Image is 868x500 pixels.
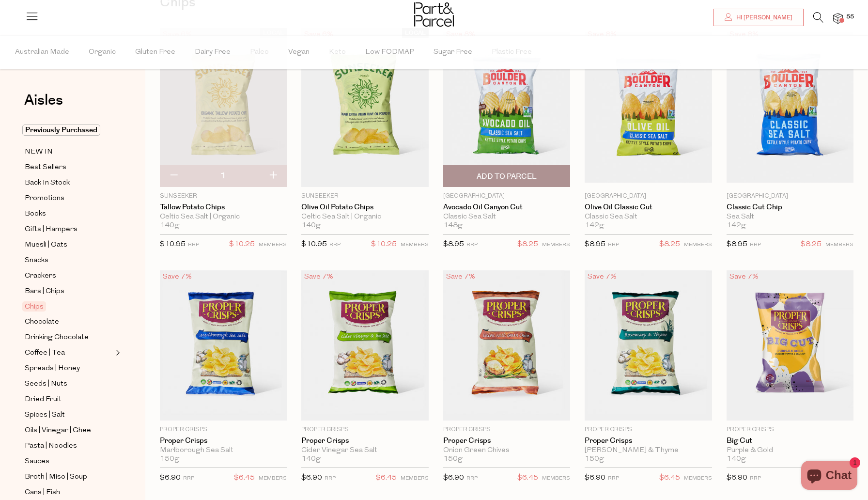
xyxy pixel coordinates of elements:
small: RRP [608,242,619,248]
img: Olive Oil Potato Chips [301,28,428,187]
a: Chips [25,301,113,312]
small: RRP [183,476,194,481]
a: Proper Crisps [301,437,428,445]
a: Dried Fruit [25,393,113,406]
img: Avocado Oil Canyon Cut [443,32,570,183]
span: Gifts | Hampers [25,224,77,235]
small: MEMBERS [259,476,287,481]
inbox-online-store-chat: Shopify online store chat [798,461,860,492]
a: Cans | Fish [25,486,113,499]
a: Olive Oil Potato Chips [301,203,428,212]
span: Chocolate [25,316,59,328]
span: $6.90 [443,474,464,482]
a: Spices | Salt [25,409,113,421]
span: Coffee | Tea [25,347,65,359]
span: Books [25,208,46,220]
span: Paleo [250,35,269,69]
span: Plastic Free [492,35,532,69]
div: [PERSON_NAME] & Thyme [585,446,712,455]
span: 140g [301,221,321,230]
small: RRP [325,476,336,481]
span: 140g [727,455,746,464]
div: Sea Salt [727,213,853,221]
span: 142g [585,221,604,230]
span: Vegan [288,35,310,69]
small: RRP [188,242,199,248]
span: Spices | Salt [25,409,65,421]
a: Gifts | Hampers [25,223,113,235]
span: $6.45 [234,472,255,484]
a: Chocolate [25,316,113,328]
p: Proper Crisps [443,425,570,434]
img: Tallow Potato Chips [160,28,287,187]
span: $6.45 [659,472,680,484]
span: $6.90 [585,474,605,482]
span: Cans | Fish [25,487,60,499]
a: Bars | Chips [25,285,113,297]
a: Pasta | Noodles [25,440,113,452]
a: Big Cut [727,437,853,445]
img: Classic Cut Chip [727,32,853,183]
span: Bars | Chips [25,286,64,297]
small: MEMBERS [825,242,853,248]
a: Sauces [25,455,113,468]
span: $6.45 [517,472,538,484]
small: MEMBERS [684,242,712,248]
a: Proper Crisps [443,437,570,445]
a: Hi [PERSON_NAME] [713,9,804,26]
a: Tallow Potato Chips [160,203,287,212]
a: Aisles [24,93,63,117]
span: 150g [443,455,463,464]
span: $6.90 [160,474,181,482]
span: Drinking Chocolate [25,332,89,344]
span: $10.95 [301,241,327,248]
div: Classic Sea Salt [585,213,712,221]
span: Promotions [25,193,64,204]
span: NEW IN [25,146,53,158]
span: $10.95 [160,241,186,248]
small: MEMBERS [401,242,429,248]
button: Expand/Collapse Coffee | Tea [113,347,120,359]
p: Sunseeker [160,192,287,201]
button: Add To Parcel [443,165,570,187]
div: Classic Sea Salt [443,213,570,221]
span: 140g [301,455,321,464]
a: Crackers [25,270,113,282]
a: Classic Cut Chip [727,203,853,212]
small: MEMBERS [401,476,429,481]
span: Chips [22,301,46,312]
span: Pasta | Noodles [25,440,77,452]
a: Books [25,208,113,220]
span: Crackers [25,270,56,282]
div: Cider Vinegar Sea Salt [301,446,428,455]
span: Add To Parcel [477,172,537,182]
span: Back In Stock [25,177,70,189]
p: Sunseeker [301,192,428,201]
span: $10.25 [229,238,255,251]
a: Promotions [25,192,113,204]
span: $8.25 [801,238,821,251]
div: Save 7% [727,270,761,283]
span: Snacks [25,255,48,266]
img: Proper Crisps [301,270,428,421]
small: RRP [329,242,341,248]
span: Keto [329,35,346,69]
small: MEMBERS [259,242,287,248]
span: $10.25 [371,238,397,251]
a: Olive Oil Classic Cut [585,203,712,212]
img: Olive Oil Classic Cut [585,32,712,183]
img: Big Cut [727,270,853,421]
span: Dairy Free [195,35,231,69]
span: $8.95 [585,241,605,248]
a: Back In Stock [25,177,113,189]
a: Coffee | Tea [25,347,113,359]
p: [GEOGRAPHIC_DATA] [443,192,570,201]
a: Spreads | Honey [25,362,113,375]
span: Sauces [25,456,49,468]
span: 55 [844,13,856,21]
div: Celtic Sea Salt | Organic [301,213,428,221]
p: Proper Crisps [160,425,287,434]
span: Gluten Free [135,35,175,69]
span: Sugar Free [434,35,472,69]
small: MEMBERS [542,476,570,481]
